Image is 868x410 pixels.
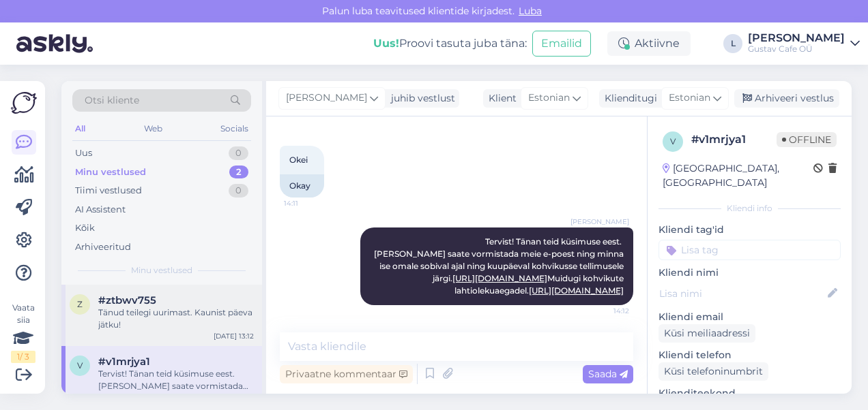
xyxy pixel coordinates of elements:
div: Arhiveeritud [75,240,131,254]
div: Kliendi info [659,202,841,215]
div: [PERSON_NAME] [748,33,845,44]
img: Askly Logo [11,92,37,114]
div: Arhiveeri vestlus [734,89,839,108]
div: Uus [75,146,92,160]
div: Minu vestlused [75,165,146,179]
div: Küsi telefoninumbrit [659,362,768,381]
input: Lisa tag [659,240,841,260]
span: 14:11 [284,198,335,208]
span: #ztbwv755 [98,294,156,306]
span: Tervist! Tänan teid küsimuse eest. [PERSON_NAME] saate vormistada meie e-poest ning minna ise oma... [374,236,626,296]
div: Küsi meiliaadressi [659,324,755,343]
div: [GEOGRAPHIC_DATA], [GEOGRAPHIC_DATA] [663,161,813,190]
b: Uus! [373,37,399,50]
span: Estonian [669,91,710,106]
div: Tänud teilegi uurimast. Kaunist päeva jätku! [98,306,254,331]
p: Kliendi email [659,310,841,324]
span: Saada [588,368,628,380]
p: Kliendi telefon [659,348,841,362]
span: Luba [515,5,546,17]
div: Klienditugi [599,91,657,106]
div: Okay [280,174,324,198]
span: #v1mrjya1 [98,356,150,368]
button: Emailid [532,31,591,57]
div: 2 [229,165,248,179]
div: Socials [218,120,251,138]
div: Privaatne kommentaar [280,365,413,383]
span: [PERSON_NAME] [286,91,367,106]
div: Kõik [75,221,95,235]
div: # v1mrjya1 [691,131,777,148]
div: All [72,120,88,138]
div: 0 [229,146,248,160]
div: [DATE] 14:12 [213,392,254,403]
a: [URL][DOMAIN_NAME] [452,273,547,283]
span: [PERSON_NAME] [570,217,629,227]
div: Aktiivne [607,31,691,56]
span: z [77,299,83,309]
span: v [77,360,83,370]
div: Vaata siia [11,302,35,363]
input: Lisa nimi [659,286,825,301]
div: L [723,34,742,53]
div: Tiimi vestlused [75,184,142,198]
a: [URL][DOMAIN_NAME] [529,285,624,296]
span: Okei [289,155,308,165]
p: Kliendi nimi [659,266,841,280]
span: v [670,136,676,146]
div: AI Assistent [75,203,126,217]
div: Gustav Cafe OÜ [748,44,845,54]
span: Minu vestlused [131,264,192,277]
div: 0 [229,184,248,198]
span: Offline [777,132,837,147]
p: Klienditeekond [659,386,841,400]
div: 1 / 3 [11,351,35,363]
div: Web [141,120,165,138]
div: Klient [483,91,517,106]
a: [PERSON_NAME]Gustav Cafe OÜ [748,33,860,54]
div: [DATE] 13:12 [214,331,254,341]
div: Proovi tasuta juba täna: [373,35,527,52]
span: Estonian [528,91,570,106]
span: Otsi kliente [85,93,139,108]
p: Kliendi tag'id [659,223,841,237]
div: juhib vestlust [386,91,455,106]
span: 14:12 [578,306,629,316]
div: Tervist! Tänan teid küsimuse eest. [PERSON_NAME] saate vormistada meie e-poest ning minna ise oma... [98,368,254,392]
